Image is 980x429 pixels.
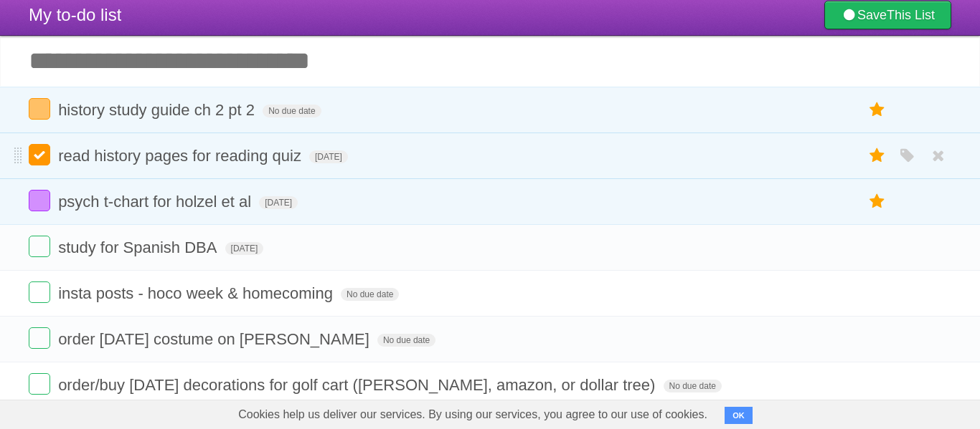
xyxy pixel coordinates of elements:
span: No due date [377,334,435,347]
button: OK [725,407,753,424]
span: order [DATE] costume on [PERSON_NAME] [58,330,373,348]
span: No due date [263,105,321,117]
span: [DATE] [259,196,298,209]
label: Done [29,236,50,257]
span: [DATE] [309,150,348,163]
span: [DATE] [225,242,264,255]
span: psych t-chart for holzel et al [58,193,255,211]
span: My to-do list [29,5,121,24]
span: No due date [664,380,722,392]
span: history study guide ch 2 pt 2 [58,101,258,119]
span: read history pages for reading quiz [58,147,305,165]
span: No due date [341,288,399,301]
span: Cookies help us deliver our services. By using our services, you agree to our use of cookies. [224,400,722,429]
a: SaveThis List [824,1,951,29]
label: Done [29,144,50,165]
span: insta posts - hoco week & homecoming [58,284,336,302]
label: Star task [864,144,891,168]
span: study for Spanish DBA [58,238,220,256]
label: Done [29,373,50,395]
b: This List [887,8,935,22]
label: Done [29,98,50,120]
label: Done [29,281,50,303]
label: Star task [864,190,891,213]
label: Done [29,190,50,211]
span: order/buy [DATE] decorations for golf cart ([PERSON_NAME], amazon, or dollar tree) [58,376,659,394]
label: Star task [864,98,891,122]
label: Done [29,327,50,349]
